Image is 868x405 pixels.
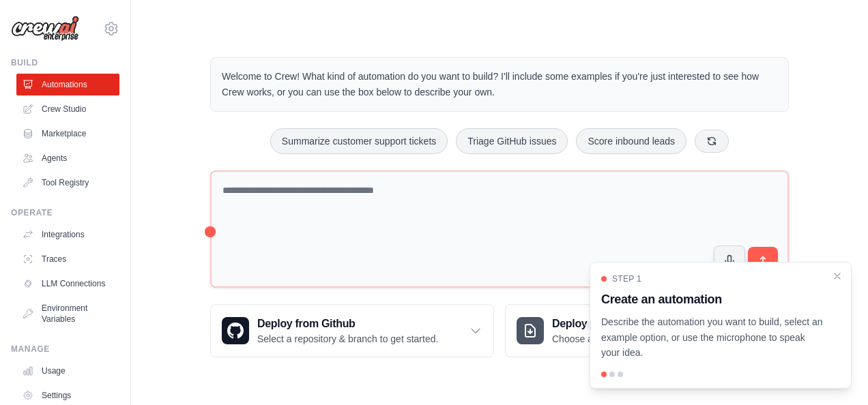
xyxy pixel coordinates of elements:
span: Step 1 [612,273,641,284]
button: Close walkthrough [832,271,843,282]
a: Automations [16,74,119,95]
a: Traces [16,248,119,270]
a: LLM Connections [16,273,119,295]
p: Select a repository & branch to get started. [257,332,438,346]
a: Marketplace [16,123,119,145]
a: Tool Registry [16,172,119,194]
div: Manage [11,344,119,355]
button: Triage GitHub issues [456,128,568,154]
h3: Deploy from zip file [552,316,667,332]
div: Build [11,57,119,68]
button: Summarize customer support tickets [270,128,448,154]
p: Choose a zip file to upload. [552,332,667,346]
h3: Deploy from Github [257,316,438,332]
a: Integrations [16,224,119,245]
p: Describe the automation you want to build, select an example option, or use the microphone to spe... [601,314,824,361]
img: Logo [11,16,79,42]
h3: Create an automation [601,290,824,309]
div: Operate [11,207,119,218]
p: Welcome to Crew! What kind of automation do you want to build? I'll include some examples if you'... [222,69,777,100]
a: Usage [16,360,119,382]
a: Crew Studio [16,98,119,120]
a: Environment Variables [16,297,119,330]
a: Agents [16,147,119,169]
button: Score inbound leads [576,128,686,154]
